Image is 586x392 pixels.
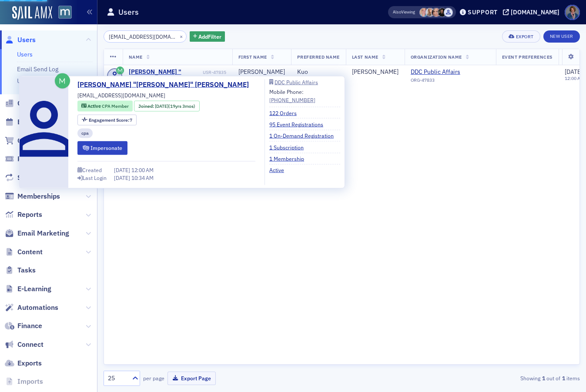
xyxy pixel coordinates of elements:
[438,8,447,17] span: Lauren McDonough
[17,173,60,183] span: Subscriptions
[297,68,340,76] div: Kuo
[17,35,36,45] span: Users
[89,117,133,122] div: 7
[203,70,226,75] div: USR-47835
[114,174,131,181] span: [DATE]
[118,7,139,17] h1: Users
[114,166,131,173] span: [DATE]
[12,6,52,20] img: SailAMX
[134,101,199,112] div: Joined: 2006-06-15 00:00:00
[275,80,318,84] div: DDC Public Affairs
[17,136,39,146] span: Orders
[5,35,36,45] a: Users
[17,247,43,257] span: Content
[238,68,285,76] div: [PERSON_NAME]
[425,8,435,17] span: Emily Trott
[82,168,102,173] div: Created
[17,50,33,58] a: Users
[177,32,185,40] button: ×
[5,136,39,146] a: Orders
[58,6,72,19] img: SailAMX
[565,5,580,20] span: Profile
[17,154,60,164] span: Registrations
[89,116,130,123] span: Engagement Score :
[77,101,133,112] div: Active: Active: CPA Member
[77,128,93,138] div: cpa
[129,54,143,60] span: Name
[17,229,69,238] span: Email Marketing
[269,80,340,85] a: DDC Public Affairs
[155,103,195,110] div: (19yrs 3mos)
[17,303,58,312] span: Automations
[352,68,398,76] div: [PERSON_NAME]
[269,109,303,116] a: 122 Orders
[5,154,60,164] a: Registrations
[155,103,168,109] span: [DATE]
[560,374,566,382] strong: 1
[131,166,154,173] span: 12:00 AM
[5,340,44,349] a: Connect
[138,103,155,110] span: Joined :
[352,54,378,60] span: Last Name
[5,210,42,219] a: Reports
[269,143,310,151] a: 1 Subscription
[393,9,415,15] span: Viewing
[419,8,429,17] span: Dee Sullivan
[297,54,340,60] span: Preferred Name
[108,374,127,383] div: 25
[565,75,584,81] time: 12:00 AM
[411,54,462,60] span: Organization Name
[269,96,315,103] a: [PHONE_NUMBER]
[411,68,490,76] a: DDC Public Affairs
[502,30,540,43] button: Export
[565,68,583,76] span: [DATE]
[5,377,43,386] a: Imports
[87,103,102,109] span: Active
[143,374,164,382] label: per page
[17,77,64,85] a: User Custom CPE
[77,141,127,155] button: Impersonate
[167,372,216,385] button: Export Page
[17,284,51,294] span: E-Learning
[269,155,311,163] a: 1 Membership
[77,114,137,125] div: Engagement Score: 7
[17,117,75,127] span: Events & Products
[81,103,129,110] a: Active CPA Member
[5,173,60,183] a: Subscriptions
[17,65,58,73] a: Email Send Log
[269,88,315,104] div: Mobile Phone:
[77,80,255,90] a: [PERSON_NAME] "[PERSON_NAME]" [PERSON_NAME]
[543,30,580,43] a: New User
[444,8,453,17] span: Justin Chase
[17,340,44,349] span: Connect
[190,31,225,42] button: AddFilter
[516,34,534,39] div: Export
[5,229,69,238] a: Email Marketing
[5,99,61,108] a: Organizations
[238,54,267,60] span: First Name
[129,68,201,91] div: [PERSON_NAME] "[PERSON_NAME]" [PERSON_NAME]
[468,8,498,16] div: Support
[427,374,580,382] div: Showing out of items
[5,303,58,312] a: Automations
[17,192,60,201] span: Memberships
[5,192,60,201] a: Memberships
[52,6,72,20] a: View Homepage
[17,359,42,368] span: Exports
[411,77,490,86] div: ORG-47833
[5,247,43,257] a: Content
[17,377,43,386] span: Imports
[269,120,330,128] a: 95 Event Registrations
[540,374,546,382] strong: 1
[77,91,165,99] span: [EMAIL_ADDRESS][DOMAIN_NAME]
[511,8,559,16] div: [DOMAIN_NAME]
[393,9,401,15] div: Also
[104,30,187,43] input: Search…
[83,176,107,180] div: Last Login
[269,132,340,140] a: 1 On-Demand Registration
[5,284,51,294] a: E-Learning
[17,210,42,219] span: Reports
